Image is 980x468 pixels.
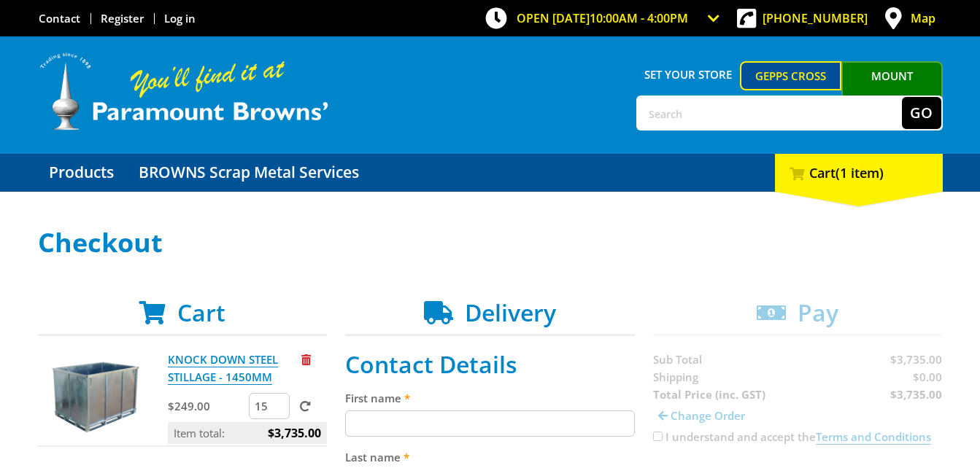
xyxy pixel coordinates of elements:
a: KNOCK DOWN STEEL STILLAGE - 1450MM [168,352,278,385]
a: Log in [164,11,196,26]
h2: Contact Details [345,351,635,378]
a: Mount [PERSON_NAME] [841,61,943,117]
a: Remove from cart [301,352,311,367]
a: Go to the Contact page [39,11,80,26]
p: $249.00 [168,397,246,415]
span: 10:00am - 4:00pm [590,10,688,26]
a: Gepps Cross [740,61,841,90]
span: (1 item) [836,164,884,182]
label: Last name [345,448,635,466]
a: Go to the BROWNS Scrap Metal Services page [128,154,370,192]
a: Go to the Products page [38,154,125,192]
input: Search [638,97,902,129]
h1: Checkout [38,228,943,257]
input: Please enter your first name. [345,410,635,437]
div: Cart [775,154,943,192]
span: Delivery [465,297,556,328]
span: Set your store [636,61,741,87]
p: Item total: [168,422,327,444]
img: KNOCK DOWN STEEL STILLAGE - 1450MM [52,351,139,438]
span: OPEN [DATE] [517,10,688,26]
label: First name [345,389,635,407]
a: Go to the registration page [101,11,144,26]
span: Cart [177,297,225,328]
button: Go [902,97,941,129]
span: $3,735.00 [268,422,321,444]
img: Paramount Browns' [38,51,330,132]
